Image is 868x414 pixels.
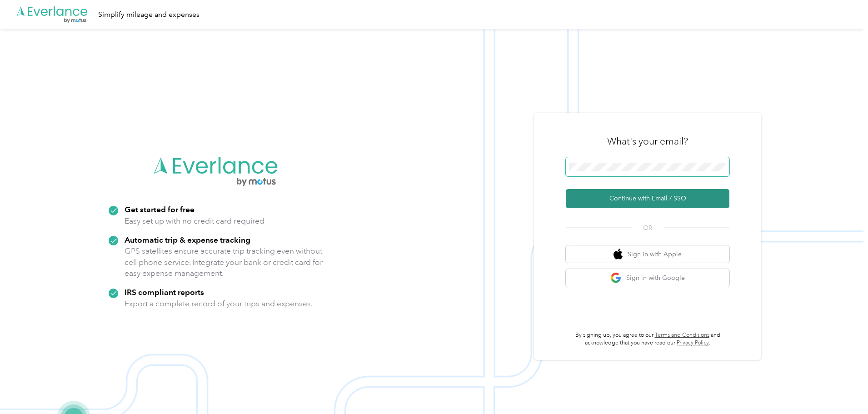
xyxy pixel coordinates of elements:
[566,245,729,263] button: apple logoSign in with Apple
[607,135,688,148] h3: What's your email?
[632,223,663,233] span: OR
[125,205,195,214] strong: Get started for free
[566,269,729,287] button: google logoSign in with Google
[98,9,200,20] div: Simplify mileage and expenses
[610,272,622,284] img: google logo
[125,298,313,309] p: Export a complete record of your trips and expenses.
[125,215,264,227] p: Easy set up with no credit card required
[566,189,729,208] button: Continue with Email / SSO
[125,235,250,244] strong: Automatic trip & expense tracking
[614,249,623,260] img: apple logo
[125,287,204,297] strong: IRS compliant reports
[677,339,709,346] a: Privacy Policy
[655,332,709,339] a: Terms and Conditions
[566,331,729,347] p: By signing up, you agree to our and acknowledge that you have read our .
[125,245,323,279] p: GPS satellites ensure accurate trip tracking even without cell phone service. Integrate your bank...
